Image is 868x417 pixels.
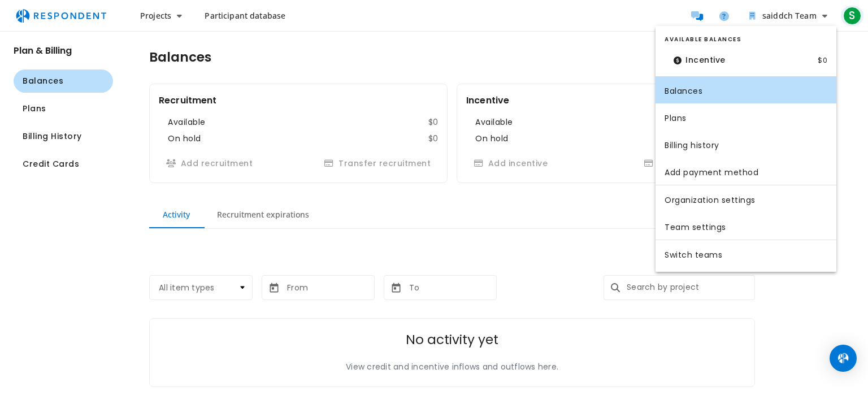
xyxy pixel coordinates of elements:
a: Team settings [656,212,836,240]
div: Open Intercom Messenger [830,345,857,372]
a: Billing plans [656,103,836,131]
dd: $0 [818,49,827,72]
h2: Available Balances [665,35,827,44]
a: Billing history [656,131,836,158]
a: Billing balances [656,76,836,103]
section: Team balance summary [656,31,836,76]
a: Switch teams [656,240,836,267]
a: Organization settings [656,185,836,212]
dt: Incentive [665,49,735,72]
a: Add payment method [656,158,836,185]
